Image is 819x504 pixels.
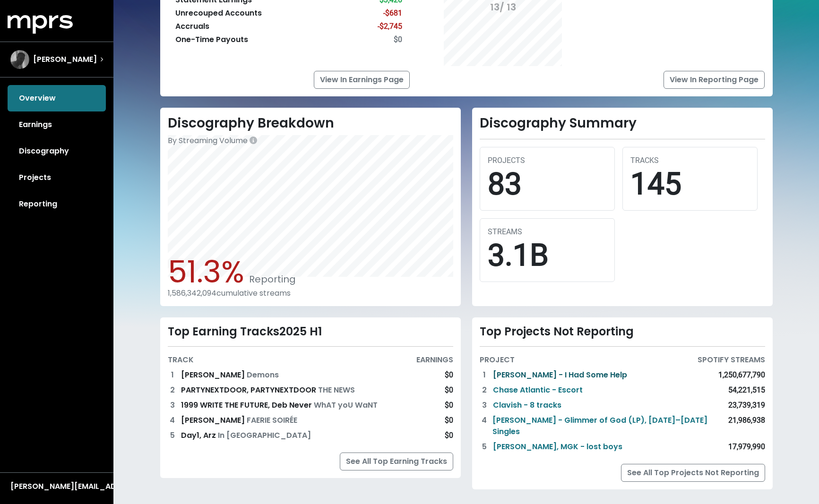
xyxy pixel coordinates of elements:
[168,115,453,131] h2: Discography Breakdown
[244,273,296,286] span: Reporting
[630,166,750,203] div: 145
[664,71,765,89] a: View In Reporting Page
[181,384,318,395] span: PARTYNEXTDOOR, PARTYNEXTDOOR
[8,111,106,138] a: Earnings
[8,18,73,29] a: mprs logo
[181,415,247,426] span: [PERSON_NAME]
[168,289,453,298] div: 1,586,342,094 cumulative streams
[488,226,607,238] div: STREAMS
[480,325,765,339] div: Top Projects Not Reporting
[480,369,489,381] div: 1
[318,384,355,395] span: THE NEWS
[168,354,194,366] div: TRACK
[480,115,765,131] h2: Discography Summary
[492,415,728,437] a: [PERSON_NAME] - Glimmer of God (LP), [DATE]–[DATE] Singles
[8,164,106,191] a: Projects
[8,138,106,164] a: Discography
[168,400,177,411] div: 3
[218,430,311,441] span: In [GEOGRAPHIC_DATA]
[168,369,177,381] div: 1
[247,415,297,426] span: FAERIE SOIRÉE
[181,400,314,410] span: 1999 WRITE THE FUTURE, Deb Never
[168,135,248,146] span: By Streaming Volume
[10,50,29,69] img: The selected account / producer
[480,415,489,437] div: 4
[8,191,106,217] a: Reporting
[493,369,627,381] a: [PERSON_NAME] - I Had Some Help
[493,384,583,396] a: Chase Atlantic - Escort
[728,441,765,453] div: 17,979,990
[630,155,750,166] div: TRACKS
[181,430,218,441] span: Day1, Arz
[8,480,106,493] button: [PERSON_NAME][EMAIL_ADDRESS][DOMAIN_NAME]
[383,8,402,19] div: -$681
[728,400,765,411] div: 23,739,319
[728,415,765,437] div: 21,986,938
[175,34,248,45] div: One-Time Payouts
[445,369,453,381] div: $0
[493,400,561,411] a: Clavish - 8 tracks
[314,71,410,89] a: View In Earnings Page
[493,441,622,453] a: [PERSON_NAME], MGK - lost boys
[480,400,489,411] div: 3
[168,430,177,441] div: 5
[488,166,607,203] div: 83
[314,400,378,410] span: WhAT yoU WaNT
[340,453,453,470] a: See All Top Earning Tracks
[445,400,453,411] div: $0
[168,325,453,339] div: Top Earning Tracks 2025 H1
[445,415,453,426] div: $0
[488,155,607,166] div: PROJECTS
[621,464,765,482] a: See All Top Projects Not Reporting
[698,354,765,366] div: SPOTIFY STREAMS
[488,238,607,274] div: 3.1B
[445,384,453,396] div: $0
[168,384,177,396] div: 2
[480,441,489,453] div: 5
[378,21,402,32] div: -$2,745
[480,354,515,366] div: PROJECT
[247,369,279,380] span: Demons
[728,384,765,396] div: 54,221,515
[445,430,453,441] div: $0
[480,384,489,396] div: 2
[416,354,453,366] div: EARNINGS
[175,8,262,19] div: Unrecouped Accounts
[175,21,209,32] div: Accruals
[10,481,103,492] div: [PERSON_NAME][EMAIL_ADDRESS][DOMAIN_NAME]
[168,415,177,426] div: 4
[394,34,402,45] div: $0
[33,54,97,65] span: [PERSON_NAME]
[718,369,765,381] div: 1,250,677,790
[168,251,244,293] span: 51.3%
[181,369,247,380] span: [PERSON_NAME]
